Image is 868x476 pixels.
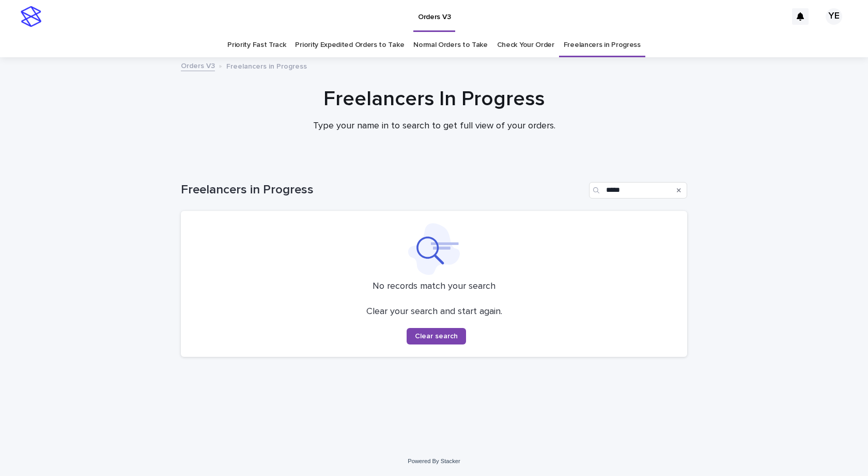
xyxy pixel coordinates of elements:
[181,59,215,71] a: Orders V3
[407,328,466,344] button: Clear search
[826,8,842,25] div: YE
[589,182,687,199] input: Search
[497,33,554,57] a: Check Your Order
[408,458,460,464] a: Powered By Stacker
[564,33,641,57] a: Freelancers in Progress
[193,281,675,292] p: No records match your search
[415,333,458,340] span: Clear search
[181,87,687,111] h1: Freelancers In Progress
[366,306,502,318] p: Clear your search and start again.
[181,183,585,198] h1: Freelancers in Progress
[21,6,41,27] img: stacker-logo-s-only.png
[226,60,307,71] p: Freelancers in Progress
[227,33,286,57] a: Priority Fast Track
[295,33,404,57] a: Priority Expedited Orders to Take
[413,33,488,57] a: Normal Orders to Take
[227,121,641,132] p: Type your name in to search to get full view of your orders.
